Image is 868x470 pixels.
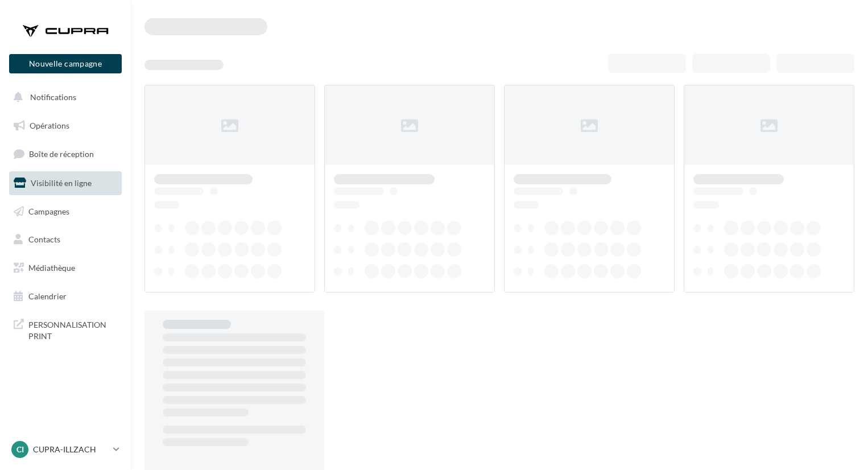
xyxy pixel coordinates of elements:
a: Calendrier [7,285,124,308]
p: CUPRA-ILLZACH [33,444,109,455]
span: CI [16,444,24,455]
span: Contacts [28,234,60,244]
span: Boîte de réception [29,149,94,159]
span: Médiathèque [28,263,75,273]
a: Opérations [7,114,124,138]
span: Visibilité en ligne [31,178,92,188]
button: Nouvelle campagne [9,54,122,73]
a: Campagnes [7,200,124,224]
span: Campagnes [28,206,69,216]
a: Boîte de réception [7,142,124,166]
a: PERSONNALISATION PRINT [7,312,124,346]
a: Médiathèque [7,256,124,280]
span: Calendrier [28,291,67,301]
a: Visibilité en ligne [7,171,124,195]
span: Notifications [30,92,76,102]
span: PERSONNALISATION PRINT [28,317,117,341]
button: Notifications [7,85,119,109]
span: Opérations [30,121,69,130]
a: CI CUPRA-ILLZACH [9,439,122,460]
a: Contacts [7,228,124,252]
